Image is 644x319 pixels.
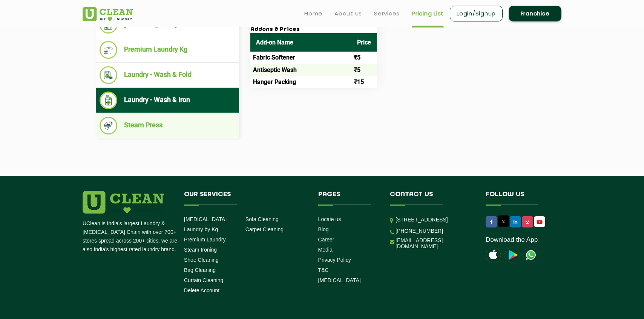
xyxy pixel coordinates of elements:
[184,191,307,205] h4: Our Services
[100,66,117,84] img: Laundry - Wash & Fold
[184,216,227,222] a: [MEDICAL_DATA]
[184,257,219,263] a: Shoe Cleaning
[83,191,164,214] img: logo.png
[184,287,219,293] a: Delete Account
[396,215,474,224] p: [STREET_ADDRESS]
[100,117,117,134] img: Steam Press
[396,228,443,234] a: [PHONE_NUMBER]
[184,247,217,253] a: Steam Ironing
[304,9,322,18] a: Home
[245,216,279,222] a: Sofa Cleaning
[412,9,444,18] a: Pricing List
[100,66,235,84] li: Laundry - Wash & Fold
[250,33,351,52] th: Add-on Name
[318,191,379,205] h4: Pages
[486,236,538,244] a: Download the App
[100,92,235,109] li: Laundry - Wash & Iron
[486,191,552,205] h4: Follow us
[374,9,400,18] a: Services
[318,237,334,243] a: Career
[100,41,117,59] img: Premium Laundry Kg
[351,52,377,64] td: ₹5
[318,216,341,222] a: Locate us
[100,117,235,134] li: Steam Press
[245,226,284,232] a: Carpet Cleaning
[83,219,178,254] p: UClean is India's largest Laundry & [MEDICAL_DATA] Chain with over 700+ stores spread across 200+...
[318,267,329,273] a: T&C
[318,277,361,283] a: [MEDICAL_DATA]
[318,257,351,263] a: Privacy Policy
[250,64,351,76] td: Antiseptic Wash
[318,247,333,253] a: Media
[184,277,223,283] a: Curtain Cleaning
[184,226,218,232] a: Laundry by Kg
[486,247,501,263] img: apple-icon.png
[351,76,377,88] td: ₹15
[184,237,226,243] a: Premium Laundry
[390,191,474,205] h4: Contact us
[100,92,117,109] img: Laundry - Wash & Iron
[535,218,544,226] img: UClean Laundry and Dry Cleaning
[523,247,538,263] img: UClean Laundry and Dry Cleaning
[318,226,329,232] a: Blog
[250,76,351,88] td: Hanger Packing
[351,33,377,52] th: Price
[83,7,133,21] img: UClean Laundry and Dry Cleaning
[351,64,377,76] td: ₹5
[504,247,520,263] img: playstoreicon.png
[250,26,377,33] h3: Addons & Prices
[450,6,503,21] a: Login/Signup
[250,52,351,64] td: Fabric Softener
[184,267,216,273] a: Bag Cleaning
[334,9,362,18] a: About us
[509,6,561,21] a: Franchise
[100,41,235,59] li: Premium Laundry Kg
[396,237,474,249] a: [EMAIL_ADDRESS][DOMAIN_NAME]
